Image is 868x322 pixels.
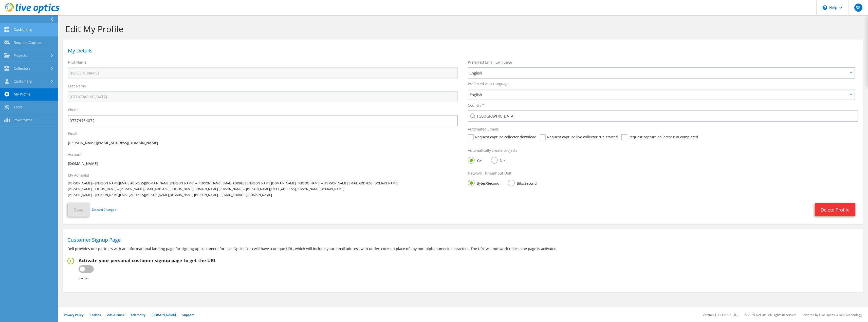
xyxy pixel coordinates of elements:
[68,84,86,89] label: Last Name
[540,134,618,140] label: Request capture live collector run started
[68,173,89,178] label: My Admin(s)
[491,157,505,163] label: No
[68,161,458,166] p: [DOMAIN_NAME]
[468,157,483,163] label: Yes
[468,81,509,86] label: Preferred App Language
[79,276,89,280] b: Inactive
[107,313,124,317] a: Ads & Email
[68,152,82,157] label: Account
[815,203,855,216] a: Delete Profile
[68,48,855,53] h1: My Details
[470,91,848,98] span: English
[468,103,484,108] label: Country *
[67,237,856,242] h1: Customer Signup Page
[468,134,537,140] label: Request capture collector download
[802,313,862,317] li: Powered by Live Optics, a Dell Technology
[170,181,296,185] span: [PERSON_NAME] -- [PERSON_NAME][EMAIL_ADDRESS][PERSON_NAME][DOMAIN_NAME]
[468,180,500,186] label: Bytes/Second
[468,171,511,176] label: Network Throughput Unit
[470,70,848,76] span: English
[79,258,216,263] h2: Activate your personal customer signup page to get the URL
[131,313,145,317] a: Telemetry
[152,313,176,317] a: [PERSON_NAME]
[468,148,517,153] label: Automatically create projects
[745,313,796,317] li: © 2025 Dell Inc. All Rights Reserved
[703,313,738,317] li: Version: [TECHNICAL_ID]
[65,24,858,34] h1: Edit My Profile
[68,140,458,146] p: [PERSON_NAME][EMAIL_ADDRESS][DOMAIN_NAME]
[89,313,101,317] a: Cookies
[64,313,83,317] a: Privacy Policy
[194,193,272,197] span: [PERSON_NAME] -- [EMAIL_ADDRESS][DOMAIN_NAME]
[68,203,89,217] button: Save
[468,127,499,132] label: Automated Emails
[68,107,79,112] label: Phone
[508,180,537,186] label: Bits/Second
[297,181,398,185] span: [PERSON_NAME] -- [PERSON_NAME][EMAIL_ADDRESS][DOMAIN_NAME]
[68,193,193,197] span: [PERSON_NAME] -- [PERSON_NAME][EMAIL_ADDRESS][PERSON_NAME][DOMAIN_NAME]
[621,134,698,140] label: Request capture collector run completed
[182,313,194,317] a: Support
[68,131,77,136] label: Email
[854,4,862,12] span: SE
[468,60,512,65] label: Preferred Email Language
[68,187,218,191] span: [PERSON_NAME] [PERSON_NAME] -- [PERSON_NAME][EMAIL_ADDRESS][PERSON_NAME][DOMAIN_NAME]
[92,207,116,213] a: Discard Changes
[823,5,827,10] svg: \n
[68,181,170,185] span: [PERSON_NAME] -- [PERSON_NAME][EMAIL_ADDRESS][DOMAIN_NAME]
[68,60,86,65] label: First Name
[219,187,344,191] span: [PERSON_NAME] -- [PERSON_NAME][EMAIL_ADDRESS][PERSON_NAME][DOMAIN_NAME]
[67,246,858,252] p: Dell provides our partners with an informational landing page for signing up customers for Live O...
